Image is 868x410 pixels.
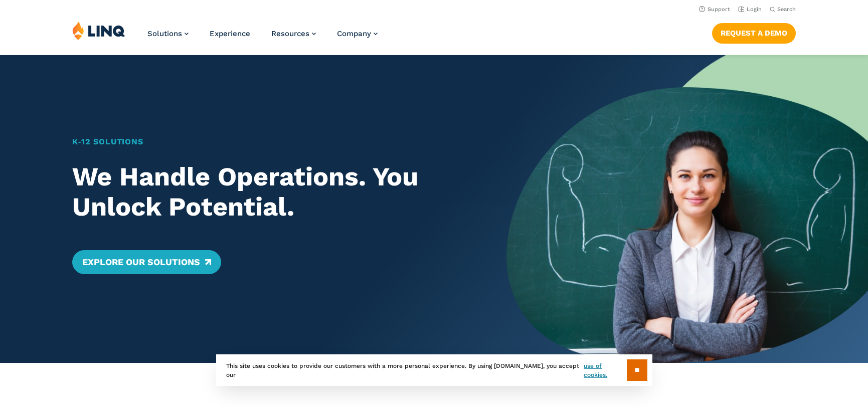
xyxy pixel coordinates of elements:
[147,29,189,38] a: Solutions
[699,6,730,13] a: Support
[271,29,309,38] span: Resources
[770,6,796,13] button: Open Search Bar
[216,354,652,386] div: This site uses cookies to provide our customers with a more personal experience. By using [DOMAIN...
[337,29,371,38] span: Company
[72,21,125,40] img: LINQ | K‑12 Software
[72,162,471,222] h2: We Handle Operations. You Unlock Potential.
[738,6,762,13] a: Login
[271,29,316,38] a: Resources
[72,136,471,148] h1: K‑12 Solutions
[147,29,182,38] span: Solutions
[210,29,250,38] a: Experience
[337,29,378,38] a: Company
[72,250,221,274] a: Explore Our Solutions
[777,6,796,13] span: Search
[584,361,626,379] a: use of cookies.
[147,21,378,54] nav: Primary Navigation
[712,21,796,43] nav: Button Navigation
[712,23,796,43] a: Request a Demo
[506,55,868,363] img: Home Banner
